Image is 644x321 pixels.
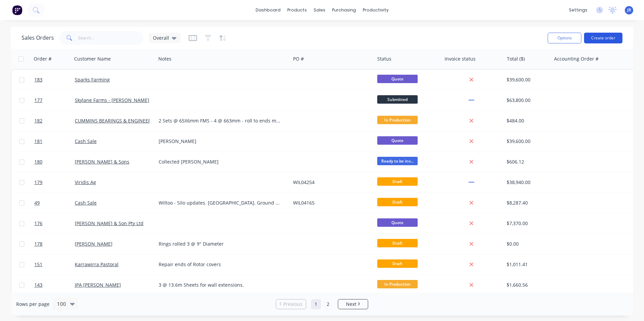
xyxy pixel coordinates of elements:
[293,179,368,186] div: WIL04254
[34,241,42,247] span: 178
[75,138,97,144] a: Cash Sale
[34,76,42,83] span: 183
[75,220,143,226] a: [PERSON_NAME] & Son Pty Ltd
[507,282,546,288] div: $1,660.56
[153,34,169,41] span: Overall
[377,259,418,268] span: Draft
[75,200,97,206] a: Cash Sale
[75,97,166,103] a: Skylane Farms - [PERSON_NAME] Pty Ltd
[34,234,75,254] a: 178
[377,239,418,247] span: Draft
[377,157,418,165] span: Ready to be inv...
[34,261,42,268] span: 151
[75,179,96,185] a: Viridis Ag
[158,56,171,62] div: Notes
[34,254,75,275] a: 151
[34,117,42,124] span: 182
[377,116,418,124] span: In Production
[34,56,52,62] div: Order #
[75,76,110,83] a: Sparks Farming
[507,261,546,268] div: $1,011.41
[252,5,284,15] a: dashboard
[346,301,356,308] span: Next
[554,56,599,62] div: Accounting Order #
[507,138,546,145] div: $39,600.00
[34,152,75,172] a: 180
[507,56,525,62] div: Total ($)
[284,5,310,15] div: products
[12,5,22,15] img: Factory
[323,299,333,309] a: Page 2
[34,158,42,165] span: 180
[293,56,304,62] div: PO #
[507,76,546,83] div: $39,600.00
[445,56,476,62] div: Invoice status
[34,131,75,151] a: 181
[293,200,368,206] div: WIL04165
[377,56,391,62] div: Status
[377,95,418,104] span: Submitted
[377,75,418,83] span: Quote
[507,200,546,206] div: $8,287.40
[159,282,281,288] div: 3 @ 13.6m Sheets for wall extensions.
[75,158,129,165] a: [PERSON_NAME] & Sons
[159,158,281,165] div: Collected [PERSON_NAME]
[159,261,281,268] div: Repair ends of Rotor covers
[34,172,75,192] a: 179
[338,301,368,308] a: Next page
[22,35,54,41] h1: Sales Orders
[34,111,75,131] a: 182
[566,5,591,15] div: settings
[329,5,359,15] div: purchasing
[159,117,281,124] div: 2 Sets @ 65X6mm FMS - 4 @ 663mm - roll to ends meet = 205mm ID
[34,179,42,186] span: 179
[159,200,281,206] div: Wiltoo - Silo updates. [GEOGRAPHIC_DATA]. Ground open fill lids. leg extensions. 450mm clearance?...
[75,261,119,267] a: Karrawirra Pastoral
[507,158,546,165] div: $606.12
[74,56,111,62] div: Customer Name
[34,138,42,145] span: 181
[34,70,75,90] a: 183
[310,5,329,15] div: sales
[548,33,581,43] button: Options
[78,31,144,45] input: Search...
[75,282,121,288] a: JPA [PERSON_NAME]
[75,241,112,247] a: [PERSON_NAME]
[159,138,281,145] div: [PERSON_NAME]
[311,299,321,309] a: Page 1 is your current page
[377,218,418,227] span: Quote
[34,282,42,288] span: 143
[283,301,302,308] span: Previous
[377,198,418,206] span: Draft
[273,299,371,309] ul: Pagination
[34,90,75,110] a: 177
[507,117,546,124] div: $484.00
[507,241,546,247] div: $0.00
[159,241,281,247] div: Rings rolled 3 @ 9" Diameter
[34,193,75,213] a: 49
[276,301,306,308] a: Previous page
[377,177,418,186] span: Draft
[34,213,75,234] a: 176
[377,136,418,145] span: Quote
[34,220,42,227] span: 176
[507,220,546,227] div: $7,370.00
[16,301,50,308] span: Rows per page
[377,280,418,288] span: In Production
[359,5,392,15] div: productivity
[627,7,631,13] span: JR
[34,275,75,295] a: 143
[34,97,42,104] span: 177
[584,33,622,43] button: Create order
[507,97,546,104] div: $63,800.00
[75,117,160,124] a: CUMMINS BEARINGS & ENGINEERING
[34,200,40,206] span: 49
[507,179,546,186] div: $38,940.00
